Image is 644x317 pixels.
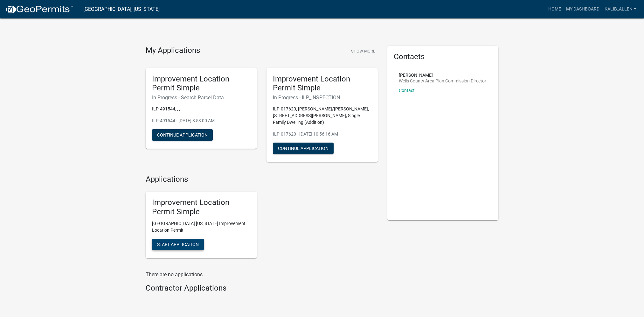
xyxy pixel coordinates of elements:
[273,143,334,154] button: Continue Application
[152,198,251,216] h5: Improvement Location Permit Simple
[152,106,251,112] p: ILP-491544, , ,
[146,46,200,55] h4: My Applications
[394,52,492,61] h5: Contacts
[157,242,199,247] span: Start Application
[152,239,204,250] button: Start Application
[152,129,213,141] button: Continue Application
[152,117,251,124] p: ILP-491544 - [DATE] 8:53:00 AM
[146,284,378,293] h4: Contractor Applications
[152,220,251,234] p: [GEOGRAPHIC_DATA] [US_STATE] Improvement Location Permit
[83,4,160,15] a: [GEOGRAPHIC_DATA], [US_STATE]
[546,3,564,15] a: Home
[146,284,378,295] wm-workflow-list-section: Contractor Applications
[399,79,486,83] p: Wells County Area Plan Commission Director
[152,95,251,101] h6: In Progress - Search Parcel Data
[564,3,602,15] a: My Dashboard
[273,106,371,126] p: ILP-017620, [PERSON_NAME]/[PERSON_NAME], [STREET_ADDRESS][PERSON_NAME], Single Family Dwelling (A...
[602,3,639,15] a: Kalib_Allen
[146,271,378,278] p: There are no applications
[399,73,486,77] p: [PERSON_NAME]
[399,88,415,93] a: Contact
[146,175,378,184] h4: Applications
[273,74,371,93] h5: Improvement Location Permit Simple
[273,131,371,137] p: ILP-017620 - [DATE] 10:56:16 AM
[349,46,378,56] button: Show More
[146,175,378,263] wm-workflow-list-section: Applications
[152,74,251,93] h5: Improvement Location Permit Simple
[273,95,371,101] h6: In Progress - ILP_INSPECTION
